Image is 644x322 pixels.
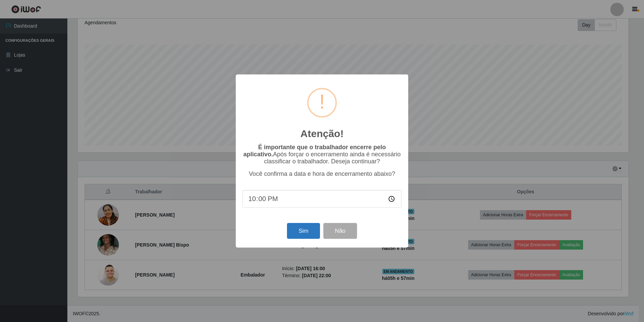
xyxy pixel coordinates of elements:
p: Após forçar o encerramento ainda é necessário classificar o trabalhador. Deseja continuar? [243,144,401,165]
button: Não [323,223,357,239]
button: Sim [287,223,320,239]
b: É importante que o trabalhador encerre pelo aplicativo. [243,144,386,158]
h2: Atenção! [300,128,344,140]
p: Você confirma a data e hora de encerramento abaixo? [243,170,401,178]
